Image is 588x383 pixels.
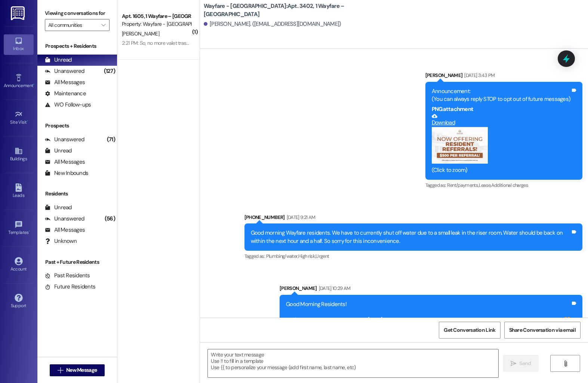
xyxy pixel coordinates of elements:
span: • [33,82,34,87]
a: Inbox [4,34,34,55]
a: Account [4,255,34,275]
div: Residents [37,190,117,198]
i:  [511,361,516,367]
div: All Messages [45,78,85,86]
img: ResiDesk Logo [11,6,26,20]
div: Unread [45,56,72,64]
div: Unread [45,204,72,211]
span: New Message [66,366,97,374]
a: Templates • [4,218,34,238]
div: [DATE] 3:43 PM [462,71,495,79]
div: Tagged as: [244,251,582,262]
span: Send [519,359,531,367]
input: All communities [48,19,98,31]
span: • [27,118,28,124]
span: Lease , [479,182,491,188]
div: Prospects + Residents [37,42,117,50]
div: Property: Wayfare - [GEOGRAPHIC_DATA] [122,20,191,28]
button: Send [503,355,539,372]
div: 2:21 PM: So, no more valet trash service? [122,40,208,46]
div: All Messages [45,226,85,234]
button: New Message [50,364,105,376]
a: Site Visit • [4,108,34,128]
div: Good Morning Residents! Don't forget Our Grand Opening is [DATE] from 11 - 6. Food and drinks are... [286,300,570,324]
div: Apt. 1605, 1 Wayfare – [GEOGRAPHIC_DATA] [122,12,191,20]
b: PNG attachment [432,105,473,113]
div: WO Follow-ups [45,101,91,109]
span: Additional charges [491,182,528,188]
div: All Messages [45,158,85,166]
div: [PERSON_NAME]. ([EMAIL_ADDRESS][DOMAIN_NAME]) [204,20,341,28]
button: Share Conversation via email [504,322,581,339]
div: Past Residents [45,272,90,279]
div: [DATE] 10:29 AM [317,284,351,292]
div: Future Residents [45,283,95,291]
div: Past + Future Residents [37,258,117,266]
span: • [29,229,30,234]
span: Share Conversation via email [509,326,576,334]
span: Rent/payments , [447,182,479,188]
i:  [563,361,568,367]
a: Download [432,113,570,126]
i:  [101,22,105,28]
a: Leads [4,181,34,201]
div: (56) [103,213,117,225]
div: (71) [105,134,117,145]
div: (127) [102,65,117,77]
span: Plumbing/water , [266,253,298,259]
label: Viewing conversations for [45,7,110,19]
span: [PERSON_NAME] [122,30,159,37]
a: Buildings [4,145,34,165]
b: Wayfare - [GEOGRAPHIC_DATA]: Apt. 3402, 1 Wayfare – [GEOGRAPHIC_DATA] [204,2,353,18]
div: Good morning Wayfare residents. We have to currently shut off water due to a small leak in the ri... [251,229,570,245]
div: Unread [45,147,72,155]
button: Zoom image [432,127,488,164]
div: Announcement: (You can always reply STOP to opt out of future messages) [432,87,570,104]
div: (Click to zoom) [432,166,570,174]
div: Prospects [37,122,117,130]
div: Unknown [45,237,77,245]
div: Unanswered [45,67,84,75]
div: [PHONE_NUMBER] [244,213,582,224]
span: Get Conversation Link [444,326,495,334]
div: Tagged as: [425,180,582,191]
div: Unanswered [45,215,84,223]
div: [PERSON_NAME] [280,284,582,295]
div: Unanswered [45,136,84,143]
i:  [58,367,63,373]
span: Urgent [315,253,329,259]
div: Maintenance [45,90,86,98]
div: [DATE] 9:21 AM [285,213,315,221]
a: Support [4,291,34,312]
button: Get Conversation Link [439,322,500,339]
span: High risk , [298,253,316,259]
div: [PERSON_NAME] [425,71,582,82]
div: New Inbounds [45,169,88,177]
